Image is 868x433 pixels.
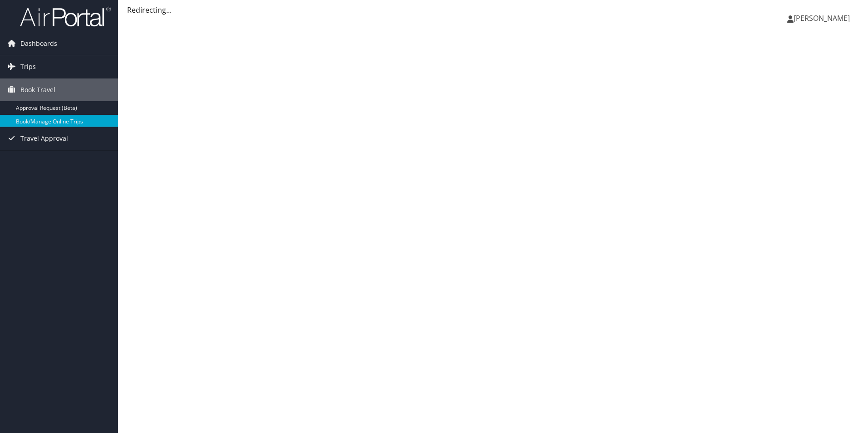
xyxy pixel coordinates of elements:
span: Trips [20,55,36,78]
span: Book Travel [20,79,55,101]
span: Dashboards [20,32,57,55]
span: [PERSON_NAME] [794,13,850,23]
div: Redirecting... [127,5,859,15]
span: Travel Approval [20,127,68,150]
img: airportal-logo.png [20,6,111,27]
a: [PERSON_NAME] [787,5,859,32]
